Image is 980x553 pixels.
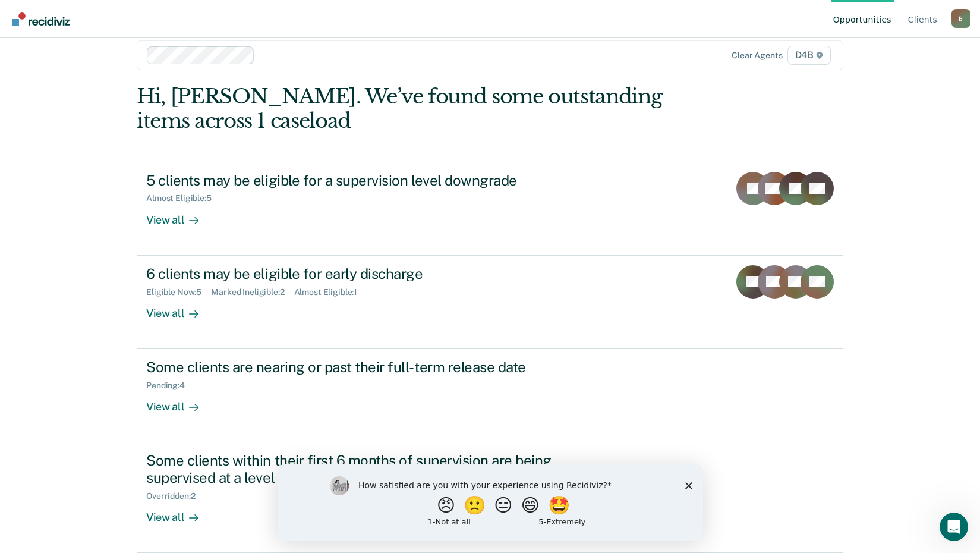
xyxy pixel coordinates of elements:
div: View all [146,391,213,414]
div: 5 clients may be eligible for a supervision level downgrade [146,172,563,189]
div: Some clients are nearing or past their full-term release date [146,359,563,376]
div: Clear agents [732,51,782,61]
div: 6 clients may be eligible for early discharge [146,265,563,282]
a: 5 clients may be eligible for a supervision level downgradeAlmost Eligible:5View all [137,162,843,256]
div: Marked Ineligible : 2 [211,287,294,297]
div: Pending : 4 [146,381,194,391]
div: View all [146,203,213,227]
a: 6 clients may be eligible for early dischargeEligible Now:5Marked Ineligible:2Almost Eligible:1Vi... [137,256,843,349]
img: Recidiviz [12,12,70,26]
iframe: Intercom live chat [940,513,968,541]
div: Eligible Now : 5 [146,287,211,297]
div: Some clients within their first 6 months of supervision are being supervised at a level that does... [146,452,563,486]
div: Overridden : 2 [146,491,204,501]
iframe: Survey by Kim from Recidiviz [278,464,703,541]
a: Some clients are nearing or past their full-term release datePending:4View all [137,349,843,442]
button: Profile dropdown button [951,9,970,28]
div: Hi, [PERSON_NAME]. We’ve found some outstanding items across 1 caseload [137,84,702,133]
div: B [951,9,970,28]
div: View all [146,297,213,320]
a: Some clients within their first 6 months of supervision are being supervised at a level that does... [137,442,843,553]
span: D4B [787,46,831,65]
div: Almost Eligible : 5 [146,193,221,203]
div: View all [146,501,213,524]
div: Almost Eligible : 1 [294,287,367,297]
